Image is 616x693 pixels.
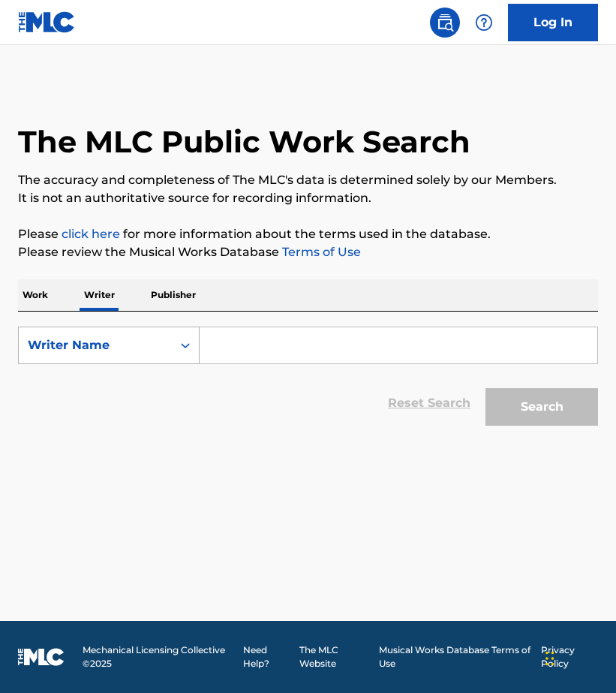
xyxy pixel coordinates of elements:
iframe: Chat Widget [541,621,616,693]
a: Musical Works Database Terms of Use [379,643,532,670]
a: The MLC Website [299,643,369,670]
a: Public Search [430,8,460,38]
img: MLC Logo [18,11,76,33]
p: Please review the Musical Works Database [18,243,598,261]
img: help [475,14,493,32]
p: The accuracy and completeness of The MLC's data is determined solely by our Members. [18,171,598,189]
div: Help [469,8,499,38]
div: Drag [545,636,554,681]
h1: The MLC Public Work Search [18,123,470,161]
p: Work [18,279,53,311]
img: search [436,14,454,32]
p: It is not an authoritative source for recording information. [18,189,598,207]
img: logo [18,648,65,666]
div: Writer Name [28,336,163,354]
a: Need Help? [243,643,290,670]
p: Please for more information about the terms used in the database. [18,225,598,243]
a: Terms of Use [279,245,361,259]
a: Log In [508,4,598,41]
p: Publisher [146,279,200,311]
span: Mechanical Licensing Collective © 2025 [83,643,235,670]
a: click here [62,227,120,241]
p: Writer [80,279,119,311]
form: Search Form [18,327,598,433]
